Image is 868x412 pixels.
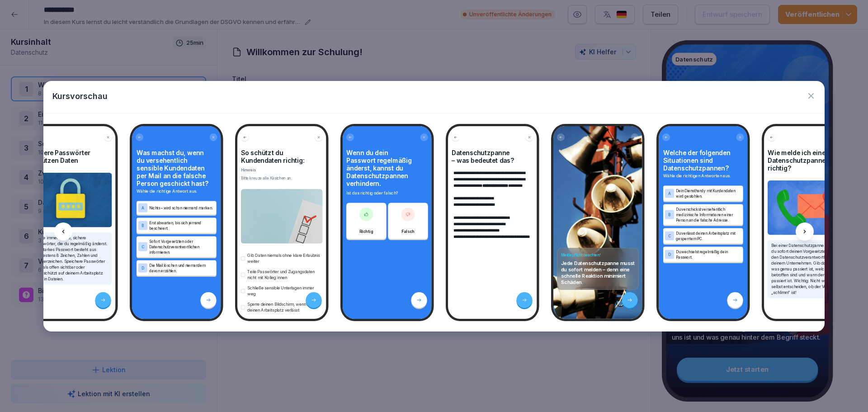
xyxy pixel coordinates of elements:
[561,260,635,285] p: Jede Datenschutzpanne musst du sofort melden – denn eine schnelle Reaktion minimiert Schäden.
[241,167,323,173] p: Hinweis
[149,220,215,231] p: Erst abwarten, bis sich jemand beschwert.
[401,228,415,234] p: Falsch
[676,206,741,223] p: Du verschickst versehentlich medizinische Informationen einer Person an die falsche Adresse.
[676,249,741,260] p: Du wechselst regelmäßig dein Passwort.
[149,262,215,273] p: Die Mail löschen und niemandem davon erzählen.
[137,188,217,194] p: Wähle die richtige Antwort aus.
[30,149,112,164] h4: Sichere Passwörter schützen Daten
[52,90,108,102] p: Kursvorschau
[247,269,323,280] p: Teile Passwörter und Zugangsdaten nicht mit Kolleg:innen
[247,252,323,264] p: Gib Daten niemals ohne klare Erlaubnis weiter
[241,175,323,181] div: Bitte kreuze alle Kästchen an.
[142,206,144,210] p: A
[30,173,112,227] img: Bild und Text Vorschau
[561,252,635,257] h4: Meldepflicht beachten!
[668,234,671,238] p: C
[142,266,144,270] p: D
[768,180,849,235] img: Bild und Text Vorschau
[663,173,743,179] p: Wähle die richtigen Antworten aus.
[142,245,144,249] p: C
[346,149,428,187] h4: Wenn du dein Passwort regelmäßig änderst, kannst du Datenschutzpannen verhindern.
[247,317,323,329] p: Melde jede verdächtige Situation deinem Vorgesetzten
[247,301,323,313] p: Sperre deinen Bildschirm, wenn du deinen Arbeitsplatz verlässt
[668,191,671,195] p: A
[137,149,217,187] h4: Was machst du, wenn du versehentlich sensible Kundendaten per Mail an die falsche Person geschick...
[346,190,428,196] p: Ist das richtig oder falsch?
[676,230,741,241] p: Du verlässt deinen Arbeitsplatz mit gesperrtem PC.
[668,252,671,256] p: D
[34,235,108,282] p: Nutze immer starke, sichere Passwörter, die du regelmäßig änderst. Ein starkes Passwort besteht a...
[452,149,533,164] h4: Datenschutzpanne – was bedeutet das?
[149,205,215,210] p: Nichts – wird schon niemand merken.
[149,238,215,255] p: Sofort Vorgesetzten oder Datenschutzverantwortlichen informieren.
[771,242,846,295] p: Bei einer Datenschutzpanne informierst du sofort deinen Vorgesetzten oder den Datenschutzverantwo...
[768,149,849,172] h4: Wie melde ich eine Datenschutzpanne richtig?
[142,223,144,227] p: B
[359,228,373,234] p: Richtig
[663,149,743,172] h4: Welche der folgenden Situationen sind Datenschutzpannen?
[668,213,671,217] p: B
[247,285,323,297] p: Schließe sensible Unterlagen immer weg
[241,189,323,243] img: xuz9zzvhdryzbsuvlrx13xe2.png
[676,188,741,199] p: Dein Diensthandy mit Kundendaten wird gestohlen.
[241,149,323,164] h4: So schützt du Kundendaten richtig:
